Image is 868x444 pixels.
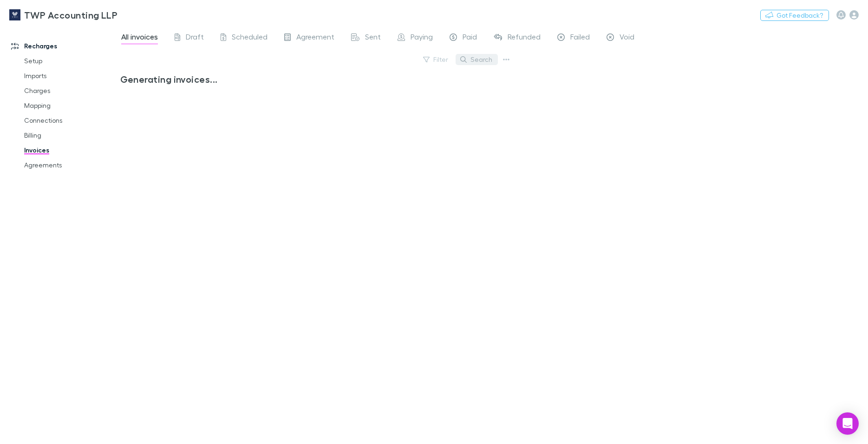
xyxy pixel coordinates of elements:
[15,158,126,172] a: Agreements
[508,32,541,44] span: Refunded
[15,128,126,143] a: Billing
[120,73,505,85] h3: Generating invoices...
[121,32,158,44] span: All invoices
[296,32,334,44] span: Agreement
[186,32,204,44] span: Draft
[570,32,590,44] span: Failed
[15,98,126,113] a: Mapping
[411,32,433,44] span: Paying
[4,4,123,26] a: TWP Accounting LLP
[15,83,126,98] a: Charges
[15,68,126,83] a: Imports
[418,54,454,65] button: Filter
[760,10,829,21] button: Got Feedback?
[2,39,126,53] a: Recharges
[24,9,117,20] h3: TWP Accounting LLP
[9,9,20,20] img: TWP Accounting LLP's Logo
[836,412,859,435] div: Open Intercom Messenger
[456,54,498,65] button: Search
[15,53,126,68] a: Setup
[620,32,634,44] span: Void
[15,143,126,158] a: Invoices
[463,32,477,44] span: Paid
[232,32,268,44] span: Scheduled
[365,32,381,44] span: Sent
[15,113,126,128] a: Connections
